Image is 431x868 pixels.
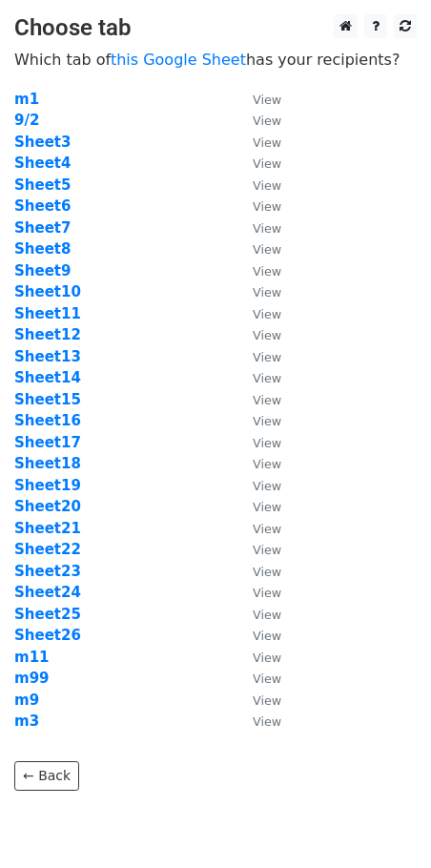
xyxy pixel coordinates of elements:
[234,434,281,451] a: View
[253,479,281,493] small: View
[253,651,281,665] small: View
[234,649,281,666] a: View
[234,455,281,472] a: View
[14,197,71,215] a: Sheet6
[234,305,281,322] a: View
[234,176,281,194] a: View
[253,565,281,579] small: View
[14,434,81,451] a: Sheet17
[253,242,281,257] small: View
[253,436,281,450] small: View
[253,93,281,107] small: View
[111,51,246,69] a: this Google Sheet
[234,713,281,730] a: View
[234,134,281,151] a: View
[253,285,281,300] small: View
[14,563,81,580] a: Sheet23
[14,692,39,709] a: m9
[234,498,281,515] a: View
[14,455,81,472] strong: Sheet18
[14,240,71,258] a: Sheet8
[14,176,71,194] a: Sheet5
[14,391,81,408] a: Sheet15
[14,713,39,730] strong: m3
[253,221,281,236] small: View
[253,199,281,214] small: View
[14,649,50,666] a: m11
[253,178,281,193] small: View
[14,348,81,365] a: Sheet13
[14,283,81,300] a: Sheet10
[14,584,81,601] strong: Sheet24
[234,283,281,300] a: View
[253,608,281,622] small: View
[234,326,281,343] a: View
[234,155,281,172] a: View
[253,714,281,729] small: View
[14,520,81,537] a: Sheet21
[234,520,281,537] a: View
[253,414,281,428] small: View
[14,14,417,42] h3: Choose tab
[253,457,281,471] small: View
[253,264,281,279] small: View
[14,627,81,644] a: Sheet26
[14,412,81,429] a: Sheet16
[253,586,281,600] small: View
[253,522,281,536] small: View
[234,262,281,279] a: View
[234,219,281,237] a: View
[14,477,81,494] a: Sheet19
[14,326,81,343] a: Sheet12
[253,350,281,364] small: View
[14,606,81,623] a: Sheet25
[234,627,281,644] a: View
[14,262,71,279] strong: Sheet9
[14,91,39,108] a: m1
[14,369,81,386] a: Sheet14
[14,219,71,237] a: Sheet7
[253,693,281,708] small: View
[253,371,281,385] small: View
[253,307,281,321] small: View
[234,369,281,386] a: View
[14,761,79,791] a: ← Back
[253,672,281,686] small: View
[253,543,281,557] small: View
[234,197,281,215] a: View
[14,155,71,172] strong: Sheet4
[234,584,281,601] a: View
[14,670,50,687] a: m99
[253,629,281,643] small: View
[14,498,81,515] strong: Sheet20
[14,134,71,151] a: Sheet3
[14,305,81,322] a: Sheet11
[234,412,281,429] a: View
[14,50,417,70] p: Which tab of has your recipients?
[253,135,281,150] small: View
[14,112,39,129] strong: 9/2
[234,348,281,365] a: View
[234,606,281,623] a: View
[14,541,81,558] a: Sheet22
